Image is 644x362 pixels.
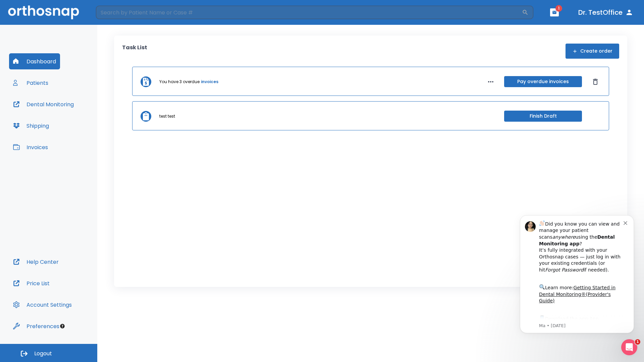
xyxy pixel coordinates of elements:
[9,118,53,134] button: Shipping
[9,139,52,155] button: Invoices
[29,109,114,143] div: Download the app: | ​ Let us know if you need help getting started!
[9,75,52,91] button: Patients
[29,111,89,123] a: App Store
[34,350,52,357] span: Logout
[555,5,562,12] span: 1
[9,275,54,291] button: Price List
[510,205,644,344] iframe: Intercom notifications message
[9,53,60,69] button: Dashboard
[29,118,114,124] p: Message from Ma, sent 2w ago
[504,76,582,87] button: Pay overdue invoices
[9,254,63,270] button: Help Center
[504,111,582,122] button: Finish Draft
[159,79,200,85] p: You have 3 overdue
[159,113,175,119] p: test test
[8,5,79,19] img: Orthosnap
[122,44,147,59] p: Task List
[9,318,63,334] button: Preferences
[590,76,601,87] button: Dismiss
[96,6,522,19] input: Search by Patient Name or Case #
[576,6,636,18] button: Dr. TestOffice
[635,339,640,345] span: 1
[621,339,637,355] iframe: Intercom live chat
[9,297,76,313] button: Account Settings
[9,96,78,112] button: Dental Monitoring
[566,44,619,59] button: Create order
[201,79,218,85] a: invoices
[59,323,65,329] div: Tooltip anchor
[114,14,119,20] button: Dismiss notification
